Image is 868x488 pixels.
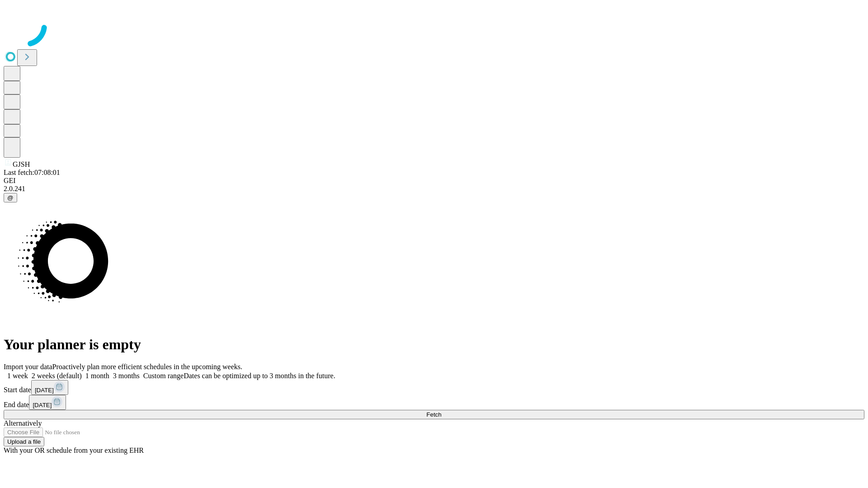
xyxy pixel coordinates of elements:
[4,193,17,202] button: @
[184,372,335,380] span: Dates can be optimized up to 3 months in the future.
[4,380,864,395] div: Start date
[426,411,441,418] span: Fetch
[52,363,242,371] span: Proactively plan more efficient schedules in the upcoming weeks.
[7,372,28,380] span: 1 week
[4,336,864,353] h1: Your planner is empty
[31,380,68,395] button: [DATE]
[35,387,54,394] span: [DATE]
[4,363,52,371] span: Import your data
[85,372,109,380] span: 1 month
[4,437,44,446] button: Upload a file
[4,169,60,176] span: Last fetch: 07:08:01
[4,410,864,419] button: Fetch
[4,395,864,410] div: End date
[4,185,864,193] div: 2.0.241
[113,372,140,380] span: 3 months
[32,372,82,380] span: 2 weeks (default)
[4,419,42,427] span: Alternatively
[33,402,52,408] span: [DATE]
[7,194,14,201] span: @
[4,177,864,185] div: GEI
[13,160,30,168] span: GJSH
[29,395,66,410] button: [DATE]
[4,446,144,454] span: With your OR schedule from your existing EHR
[143,372,184,380] span: Custom range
